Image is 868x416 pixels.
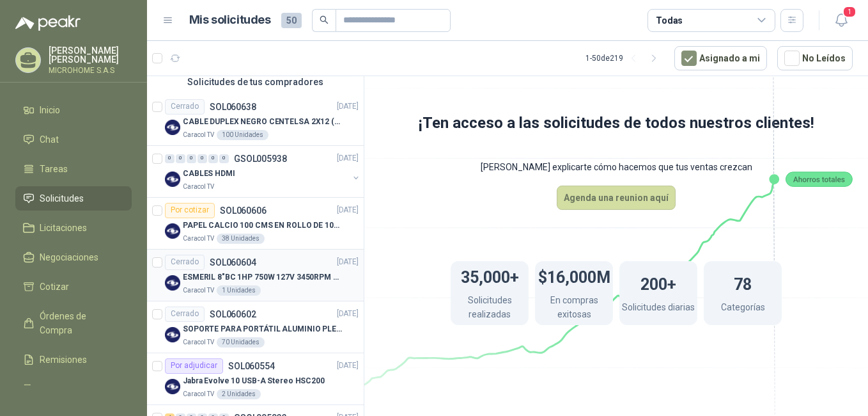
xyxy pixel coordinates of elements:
[15,216,132,240] a: Licitaciones
[187,154,196,163] div: 0
[217,285,261,296] div: 1 Unidades
[622,300,695,317] p: Solicitudes diarias
[217,337,265,348] div: 70 Unidades
[165,379,180,394] img: Company Logo
[183,234,214,244] p: Caracol TV
[337,256,359,268] p: [DATE]
[40,103,60,117] span: Inicio
[165,203,215,218] div: Por cotizar
[734,269,752,297] h1: 78
[40,353,87,367] span: Remisiones
[183,323,342,335] p: SOPORTE PARA PORTÁTIL ALUMINIO PLEGABLE VTA
[147,198,364,250] a: Por cotizarSOL060606[DATE] Company LogoPAPEL CALCIO 100 CMS EN ROLLO DE 100 GRCaracol TV38 Unidades
[198,154,207,163] div: 0
[15,245,132,269] a: Negociaciones
[210,258,256,267] p: SOL060604
[721,300,765,317] p: Categorías
[15,304,132,342] a: Órdenes de Compra
[219,154,229,163] div: 0
[777,46,853,70] button: No Leídos
[165,327,180,342] img: Company Logo
[183,337,214,348] p: Caracol TV
[15,98,132,122] a: Inicio
[147,301,364,353] a: CerradoSOL060602[DATE] Company LogoSOPORTE PARA PORTÁTIL ALUMINIO PLEGABLE VTACaracol TV70 Unidades
[165,154,174,163] div: 0
[165,120,180,135] img: Company Logo
[15,127,132,152] a: Chat
[49,67,132,74] p: MICROHOME S.A.S
[15,186,132,211] a: Solicitudes
[165,307,205,322] div: Cerrado
[165,151,361,192] a: 0 0 0 0 0 0 GSOL005938[DATE] Company LogoCABLES HDMICaracol TV
[210,102,256,111] p: SOL060638
[220,206,267,215] p: SOL060606
[337,204,359,216] p: [DATE]
[234,154,287,163] p: GSOL005938
[337,360,359,372] p: [DATE]
[183,116,342,128] p: CABLE DUPLEX NEGRO CENTELSA 2X12 (COLOR NEGRO)
[217,130,268,140] div: 100 Unidades
[557,186,676,210] button: Agenda una reunion aquí
[183,285,214,296] p: Caracol TV
[830,9,853,32] button: 1
[183,182,214,192] p: Caracol TV
[40,162,68,176] span: Tareas
[189,11,271,29] h1: Mis solicitudes
[228,362,275,371] p: SOL060554
[183,271,342,284] p: ESMERIL 8"BC 1HP 750W 127V 3450RPM URREA
[337,308,359,320] p: [DATE]
[208,154,218,163] div: 0
[640,269,676,297] h1: 200+
[15,348,132,372] a: Remisiones
[538,262,610,290] h1: $16,000M
[40,382,96,396] span: Configuración
[49,46,132,64] p: [PERSON_NAME] [PERSON_NAME]
[451,293,529,324] p: Solicitudes realizadas
[40,191,84,205] span: Solicitudes
[585,48,664,68] div: 1 - 50 de 219
[217,389,261,399] div: 2 Unidades
[183,375,325,387] p: Jabra Evolve 10 USB-A Stereo HSC200
[40,132,59,147] span: Chat
[281,13,302,28] span: 50
[183,168,235,180] p: CABLES HDMI
[165,275,180,291] img: Company Logo
[176,154,185,163] div: 0
[165,223,180,239] img: Company Logo
[147,250,364,301] a: CerradoSOL060604[DATE] Company LogoESMERIL 8"BC 1HP 750W 127V 3450RPM URREACaracol TV1 Unidades
[40,250,98,264] span: Negociaciones
[40,221,87,235] span: Licitaciones
[217,234,265,244] div: 38 Unidades
[210,310,256,319] p: SOL060602
[535,293,613,324] p: En compras exitosas
[183,220,342,232] p: PAPEL CALCIO 100 CMS EN ROLLO DE 100 GR
[337,152,359,164] p: [DATE]
[147,94,364,146] a: CerradoSOL060638[DATE] Company LogoCABLE DUPLEX NEGRO CENTELSA 2X12 (COLOR NEGRO)Caracol TV100 Un...
[165,99,205,115] div: Cerrado
[656,13,683,28] div: Todas
[674,46,767,70] button: Asignado a mi
[147,70,364,94] div: Solicitudes de tus compradores
[337,100,359,113] p: [DATE]
[40,309,120,337] span: Órdenes de Compra
[15,377,132,401] a: Configuración
[165,172,180,187] img: Company Logo
[15,15,81,31] img: Logo peakr
[461,262,519,290] h1: 35,000+
[15,157,132,181] a: Tareas
[40,280,69,294] span: Cotizar
[147,353,364,405] a: Por adjudicarSOL060554[DATE] Company LogoJabra Evolve 10 USB-A Stereo HSC200Caracol TV2 Unidades
[165,255,205,270] div: Cerrado
[183,389,214,399] p: Caracol TV
[842,6,856,18] span: 1
[15,275,132,299] a: Cotizar
[320,15,329,24] span: search
[183,130,214,140] p: Caracol TV
[165,358,223,374] div: Por adjudicar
